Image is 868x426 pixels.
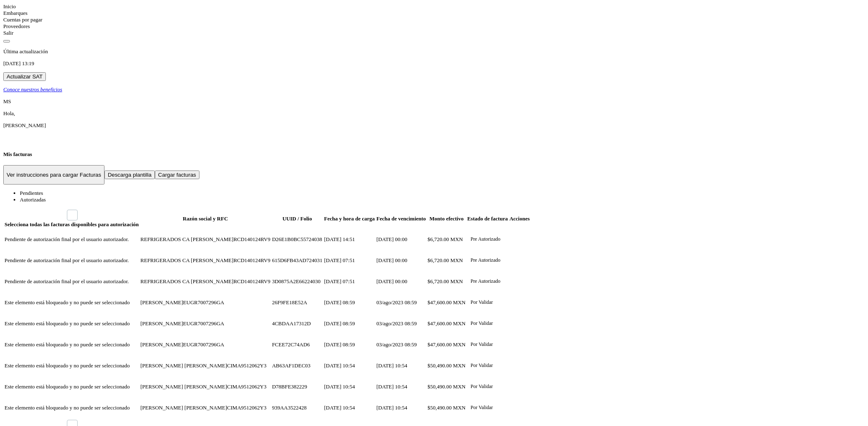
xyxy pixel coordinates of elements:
[5,405,130,411] span: Este elemento está bloqueado y no puede ser seleccionado
[5,362,130,369] span: Este elemento está bloqueado y no puede ser seleccionado
[324,320,355,327] span: [DATE] 08:59
[272,383,307,390] span: D78BFE382229
[324,236,355,242] span: [DATE] 14:51
[3,30,14,36] a: Salir
[376,320,417,327] span: 03/ago/2023 08:59
[3,72,46,81] button: Actualizar SAT
[376,383,407,390] span: [DATE] 10:54
[376,278,407,284] span: [DATE] 00:00
[140,299,183,305] span: [PERSON_NAME]
[324,278,355,284] span: [DATE] 07:51
[427,362,465,369] span: $50,490.00 MXN
[3,3,16,9] a: Inicio
[309,257,323,263] span: 24031
[324,299,355,305] span: [DATE] 08:59
[3,10,27,16] a: Embarques
[376,299,417,305] span: 03/ago/2023 08:59
[427,257,463,263] span: $6,720.00 MXN
[272,299,307,305] span: 26F9FE18E52A
[227,405,266,411] span: CIMA9512062Y3
[233,278,270,284] span: RCD140124RV9
[470,236,500,242] p: Pre Autorizado
[3,60,865,67] p: [DATE] 13:19
[233,257,270,263] span: RCD140124RV9
[140,383,227,390] span: [PERSON_NAME] [PERSON_NAME]
[108,172,152,178] span: Descarga plantilla
[5,341,130,348] span: Este elemento está bloqueado y no puede ser seleccionado
[5,236,129,242] span: Pendiente de autorización final por el usuario autorizador.
[104,172,155,178] a: Descarga plantilla
[376,341,417,348] span: 03/ago/2023 08:59
[5,221,139,227] span: Selecciona todas las facturas disponibles para autorización
[470,383,493,390] p: Por validar
[3,17,865,23] div: Cuentas por pagar
[324,257,355,263] span: [DATE] 07:51
[3,86,865,93] a: Conoce nuestros beneficios
[427,383,465,390] span: $50,490.00 MXN
[427,320,465,327] span: $47,600.00 MXN
[470,341,493,348] p: Por validar
[155,170,199,179] button: Cargar facturas
[3,110,865,117] p: Hola,
[376,405,407,411] span: [DATE] 10:54
[7,172,101,178] p: Ver instrucciones para cargar Facturas
[467,215,508,222] span: Estado de factura
[140,278,233,284] span: REFRIGERADOS CA [PERSON_NAME]
[5,278,129,284] span: Pendiente de autorización final por el usuario autorizador.
[3,48,865,55] p: Última actualización
[510,215,530,222] span: Acciones
[470,299,493,305] p: Por validar
[5,320,130,327] span: Este elemento está bloqueado y no puede ser seleccionado
[272,405,307,411] span: 939AA3522428
[324,362,355,369] span: [DATE] 10:54
[5,299,130,305] span: Este elemento está bloqueado y no puede ser seleccionado
[272,362,311,369] span: AB63AF1DEC03
[376,215,426,222] span: Fecha de vencimiento
[183,215,228,222] span: Razón social y RFC
[376,362,407,369] span: [DATE] 10:54
[272,236,309,242] span: D26E1B0BC557
[140,341,183,348] span: [PERSON_NAME]
[233,236,270,242] span: RCD140124RV9
[282,215,312,222] span: UUID / Folio
[324,405,355,411] span: [DATE] 10:54
[376,236,407,242] span: [DATE] 00:00
[140,320,183,327] span: [PERSON_NAME]
[470,405,493,411] p: Por validar
[3,165,104,185] button: Ver instrucciones para cargar Facturas
[470,362,493,369] p: Por validar
[227,383,266,390] span: CIMA9512062Y3
[307,278,321,284] span: 24030
[158,172,196,178] span: Cargar facturas
[3,30,865,36] div: Salir
[5,383,130,390] span: Este elemento está bloqueado y no puede ser seleccionado
[3,98,11,104] span: MS
[272,257,309,263] span: 615D6FB43AD7
[470,320,493,327] p: Por validar
[272,320,311,327] span: 4CBDAA17312D
[140,405,227,411] span: [PERSON_NAME] [PERSON_NAME]
[183,341,224,348] span: EUGR7007296GA
[183,299,224,305] span: EUGR7007296GA
[427,405,465,411] span: $50,490.00 MXN
[140,257,233,263] span: REFRIGERADOS CA [PERSON_NAME]
[227,362,266,369] span: CIMA9512062Y3
[3,86,62,93] p: Conoce nuestros beneficios
[3,23,30,29] a: Proveedores
[427,299,465,305] span: $47,600.00 MXN
[140,362,227,369] span: [PERSON_NAME] [PERSON_NAME]
[140,236,233,242] span: REFRIGERADOS CA [PERSON_NAME]
[3,17,43,23] a: Cuentas por pagar
[324,215,375,222] span: Fecha y hora de carga
[7,73,43,80] span: Actualizar SAT
[3,10,865,17] div: Embarques
[272,278,307,284] span: 3D0875A2E662
[104,170,155,179] button: Descarga plantilla
[427,341,465,348] span: $47,600.00 MXN
[272,341,310,348] span: FCEE72C74AD6
[20,196,46,203] span: Autorizadas
[324,383,355,390] span: [DATE] 10:54
[5,257,129,263] span: Pendiente de autorización final por el usuario autorizador.
[308,236,322,242] span: 24038
[429,215,464,222] span: Monto efectivo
